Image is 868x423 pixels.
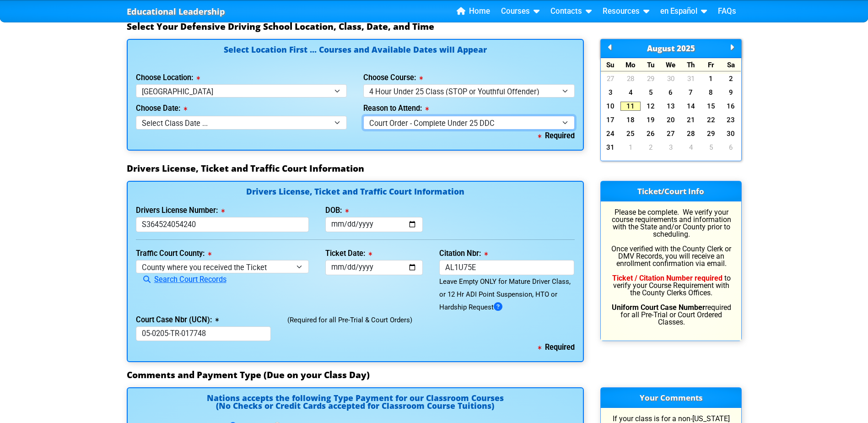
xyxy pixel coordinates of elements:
[612,303,705,312] b: Uniform Court Case Number
[136,316,219,324] label: Court Case Nbr (UCN):
[647,43,675,54] span: August
[136,207,225,214] label: Drivers License Number:
[641,102,661,111] a: 12
[601,388,741,408] h3: Your Comments
[601,181,741,201] h3: Ticket/Court Info
[681,102,701,111] a: 14
[620,102,641,111] a: 11
[127,4,225,19] a: Educational Leadership
[661,143,681,152] a: 3
[136,105,187,112] label: Choose Date:
[599,5,653,18] a: Resources
[279,314,582,342] div: (Required for all Pre-Trial & Court Orders)
[325,217,423,232] input: mm/dd/yyyy
[721,58,741,71] div: Sa
[601,58,621,71] div: Su
[681,58,701,71] div: Th
[136,326,271,342] input: 2024-TR-001234
[661,74,681,83] a: 30
[601,129,621,138] a: 24
[439,250,488,257] label: Citation Nbr:
[721,115,741,125] a: 23
[136,275,226,284] a: Search Court Records
[701,143,721,152] a: 5
[701,102,721,111] a: 15
[714,5,740,18] a: FAQs
[701,129,721,138] a: 29
[657,5,711,18] a: en Español
[701,58,721,71] div: Fr
[641,115,661,125] a: 19
[601,143,621,152] a: 31
[681,88,701,97] a: 7
[136,394,575,413] h4: Nations accepts the following Type Payment for our Classroom Courses (No Checks or Credit Cards a...
[453,5,494,18] a: Home
[620,74,641,83] a: 28
[701,74,721,83] a: 1
[620,88,641,97] a: 4
[641,129,661,138] a: 26
[661,129,681,138] a: 27
[677,43,695,54] span: 2025
[641,143,661,152] a: 2
[721,102,741,111] a: 16
[439,260,575,275] input: Format: A15CHIC or 1234-ABC
[641,88,661,97] a: 5
[547,5,595,18] a: Contacts
[681,74,701,83] a: 31
[601,74,621,83] a: 27
[681,129,701,138] a: 28
[601,102,621,111] a: 10
[363,74,423,81] label: Choose Course:
[136,250,211,257] label: Traffic Court County:
[721,88,741,97] a: 9
[661,88,681,97] a: 6
[612,274,722,282] b: Ticket / Citation Number required
[325,207,349,214] label: DOB:
[601,115,621,125] a: 17
[661,102,681,111] a: 13
[538,131,575,140] b: Required
[620,143,641,152] a: 1
[661,115,681,125] a: 20
[439,275,575,314] div: Leave Empty ONLY for Mature Driver Class, or 12 Hr ADI Point Suspension, HTO or Hardship Request
[620,58,641,71] div: Mo
[701,88,721,97] a: 8
[127,369,742,380] h3: Comments and Payment Type (Due on your Class Day)
[136,188,575,197] h4: Drivers License, Ticket and Traffic Court Information
[136,74,200,81] label: Choose Location:
[641,74,661,83] a: 29
[127,163,742,174] h3: Drivers License, Ticket and Traffic Court Information
[127,21,742,32] h3: Select Your Defensive Driving School Location, Class, Date, and Time
[721,143,741,152] a: 6
[538,343,575,352] b: Required
[620,115,641,125] a: 18
[721,74,741,83] a: 2
[701,115,721,125] a: 22
[620,129,641,138] a: 25
[136,46,575,65] h4: Select Location First ... Courses and Available Dates will Appear
[363,105,429,112] label: Reason to Attend:
[497,5,543,18] a: Courses
[681,115,701,125] a: 21
[609,209,733,326] p: Please be complete. We verify your course requirements and information with the State and/or Coun...
[136,217,309,232] input: License or Florida ID Card Nbr
[325,260,423,275] input: mm/dd/yyyy
[681,143,701,152] a: 4
[601,88,621,97] a: 3
[661,58,681,71] div: We
[641,58,661,71] div: Tu
[325,250,372,257] label: Ticket Date:
[721,129,741,138] a: 30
